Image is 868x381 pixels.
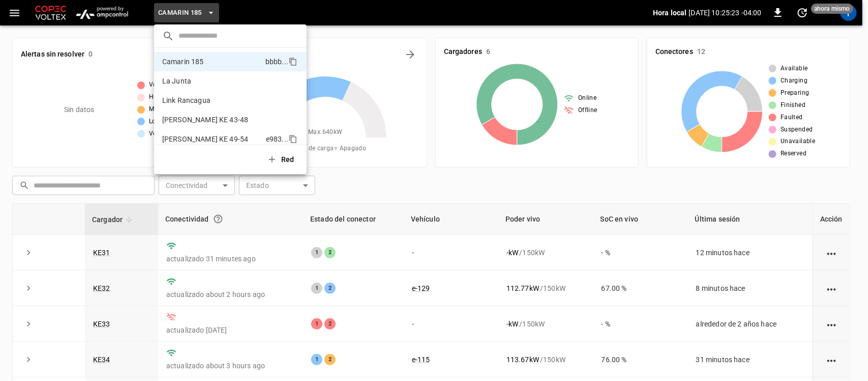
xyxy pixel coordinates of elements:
[162,76,263,86] p: La Junta
[288,133,299,145] div: copy
[162,95,263,105] p: Link Rancagua
[162,57,261,67] p: Camarin 185
[288,56,299,68] div: copy
[162,115,261,125] p: [PERSON_NAME] KE 43-48
[162,134,262,144] p: [PERSON_NAME] KE 49-54
[261,149,303,170] button: Red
